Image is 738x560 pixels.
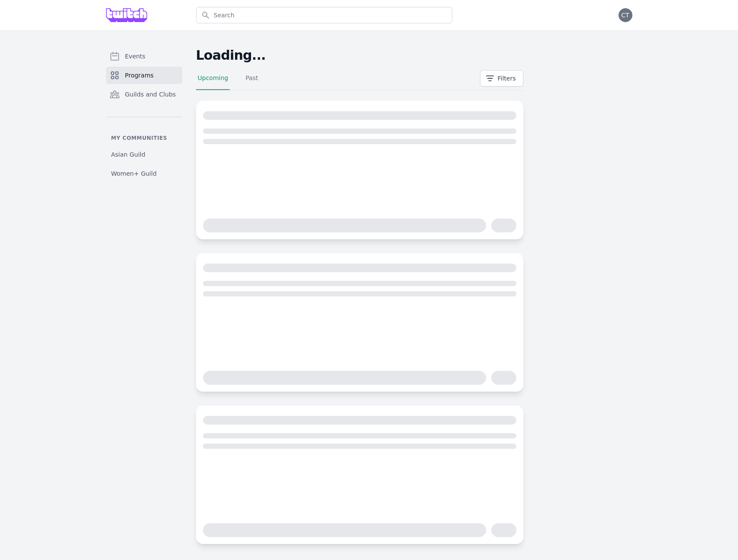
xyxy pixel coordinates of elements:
a: Events [106,48,182,65]
a: Programs [106,67,182,84]
button: CT [619,8,632,22]
span: CT [621,12,629,18]
span: Programs [125,71,154,80]
span: Asian Guild [111,150,145,159]
input: Search [196,7,452,23]
a: Women+ Guild [106,166,182,181]
nav: Sidebar [106,48,182,181]
button: Filters [480,70,523,87]
span: Women+ Guild [111,169,157,178]
h2: Loading... [196,48,523,63]
span: Guilds and Clubs [125,90,176,99]
a: Asian Guild [106,147,182,162]
p: My communities [106,135,182,142]
span: Events [125,52,145,61]
a: Upcoming [196,74,230,90]
a: Guilds and Clubs [106,86,182,103]
a: Past [244,74,260,90]
img: Grove [106,8,148,22]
